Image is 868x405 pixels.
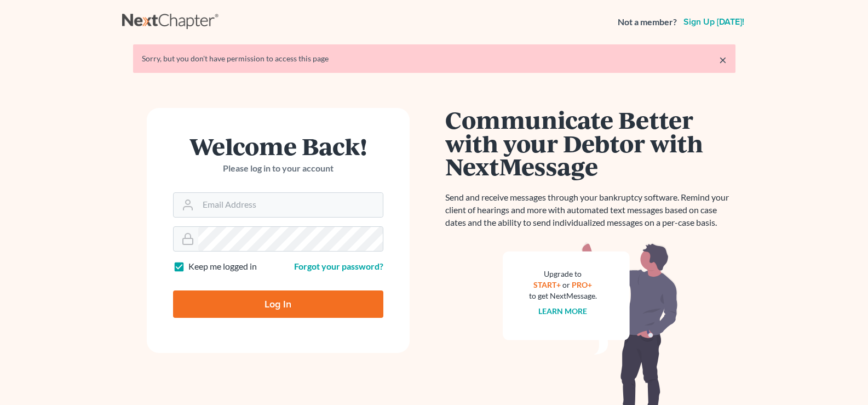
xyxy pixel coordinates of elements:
a: PRO+ [572,280,592,289]
a: Learn more [538,306,587,316]
input: Email Address [198,193,383,217]
a: Sign up [DATE]! [681,18,746,26]
p: Send and receive messages through your bankruptcy software. Remind your client of hearings and mo... [445,191,735,229]
p: Please log in to your account [173,162,383,175]
span: or [562,280,570,289]
div: to get NextMessage. [529,290,597,301]
div: Sorry, but you don't have permission to access this page [142,53,727,64]
a: START+ [533,280,561,289]
a: Forgot your password? [294,261,383,271]
div: Upgrade to [529,269,597,279]
strong: Not a member? [618,16,677,28]
input: Log In [173,290,383,318]
h1: Communicate Better with your Debtor with NextMessage [445,108,735,178]
h1: Welcome Back! [173,134,383,158]
label: Keep me logged in [188,260,257,273]
a: × [719,53,727,66]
